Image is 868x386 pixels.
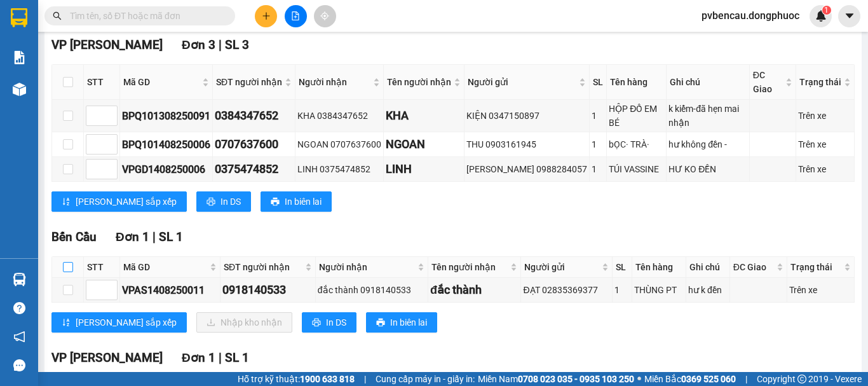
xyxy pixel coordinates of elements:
[297,109,381,123] div: KHA 0384347652
[681,374,736,384] strong: 0369 525 060
[100,7,174,18] strong: ĐỒNG PHƯỚC
[153,230,156,244] span: |
[753,68,783,96] span: ĐC Giao
[215,135,293,153] div: 0707637600
[116,230,149,244] span: Đơn 1
[122,108,210,124] div: BPQ101308250091
[51,191,187,212] button: sort-ascending[PERSON_NAME] sắp xếp
[688,283,728,297] div: hư k đền
[122,137,210,153] div: BPQ101408250006
[691,8,810,24] span: pvbencau.dongphuoc
[219,350,222,365] span: |
[213,132,295,157] td: 0707637600
[262,11,271,20] span: plus
[668,102,747,130] div: k kiểm-đã hẹn mai nhận
[28,92,78,100] span: 09:30:33 [DATE]
[120,100,213,132] td: BPQ101308250091
[614,283,630,297] div: 1
[13,83,26,96] img: warehouse-icon
[668,162,747,176] div: HƯ KO ĐỀN
[686,257,730,278] th: Ghi chú
[120,278,220,303] td: VPAS1408250011
[376,372,475,386] span: Cung cấp máy in - giấy in:
[4,82,134,90] span: [PERSON_NAME]:
[384,157,465,182] td: LINH
[159,230,183,244] span: SL 1
[62,197,71,207] span: sort-ascending
[216,75,282,89] span: SĐT người nhận
[668,137,747,151] div: hư không đền -
[466,162,587,176] div: [PERSON_NAME] 0988284057
[215,107,293,125] div: 0384347652
[100,20,171,36] span: Bến xe [GEOGRAPHIC_DATA]
[182,38,215,52] span: Đơn 3
[255,5,277,27] button: plus
[387,75,451,89] span: Tên người nhận
[220,195,241,209] span: In DS
[518,374,634,384] strong: 0708 023 035 - 0935 103 250
[182,350,215,365] span: Đơn 1
[76,195,177,209] span: [PERSON_NAME] sắp xếp
[466,137,587,151] div: THU 0903161945
[376,318,385,328] span: printer
[609,102,664,130] div: HỘP ĐỒ EM BÉ
[431,260,508,274] span: Tên người nhận
[384,100,465,132] td: KHA
[326,315,346,329] span: In DS
[62,318,71,328] span: sort-ascending
[466,109,587,123] div: KIỆN 0347150897
[299,75,370,89] span: Người nhận
[386,107,462,125] div: KHA
[11,8,27,27] img: logo-vxr
[122,282,218,298] div: VPAS1408250011
[390,315,427,329] span: In biên lai
[430,281,519,299] div: đắc thành
[644,372,736,386] span: Miền Bắc
[222,281,313,299] div: 0918140533
[590,65,607,100] th: SL
[297,137,381,151] div: NGOAN 0707637600
[838,5,860,27] button: caret-down
[285,5,307,27] button: file-add
[634,283,684,297] div: THÙNG PT
[844,10,855,22] span: caret-down
[366,312,437,333] button: printerIn biên lai
[238,372,355,386] span: Hỗ trợ kỹ thuật:
[733,260,774,274] span: ĐC Giao
[592,109,604,123] div: 1
[84,65,120,100] th: STT
[607,65,667,100] th: Tên hàng
[100,57,156,64] span: Hotline: 19001152
[213,100,295,132] td: 0384347652
[215,160,293,178] div: 0375474852
[815,10,827,22] img: icon-new-feature
[220,278,316,303] td: 0918140533
[319,260,415,274] span: Người nhận
[798,109,852,123] div: Trên xe
[318,283,426,297] div: đắc thành 0918140533
[386,135,462,153] div: NGOAN
[120,132,213,157] td: BPQ101408250006
[524,260,599,274] span: Người gửi
[13,302,25,314] span: question-circle
[123,75,200,89] span: Mã GD
[100,38,175,54] span: 01 Võ Văn Truyện, KP.1, Phường 2
[120,157,213,182] td: VPGD1408250006
[364,372,366,386] span: |
[196,312,292,333] button: downloadNhập kho nhận
[468,75,576,89] span: Người gửi
[51,230,97,244] span: Bến Cầu
[34,69,156,79] span: -----------------------------------------
[13,359,25,371] span: message
[386,160,462,178] div: LINH
[51,312,187,333] button: sort-ascending[PERSON_NAME] sắp xếp
[122,162,210,177] div: VPGD1408250006
[13,51,26,64] img: solution-icon
[213,157,295,182] td: 0375474852
[4,8,61,64] img: logo
[196,191,251,212] button: printerIn DS
[320,11,329,20] span: aim
[637,376,641,382] span: ⚪️
[4,92,78,100] span: In ngày:
[667,65,749,100] th: Ghi chú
